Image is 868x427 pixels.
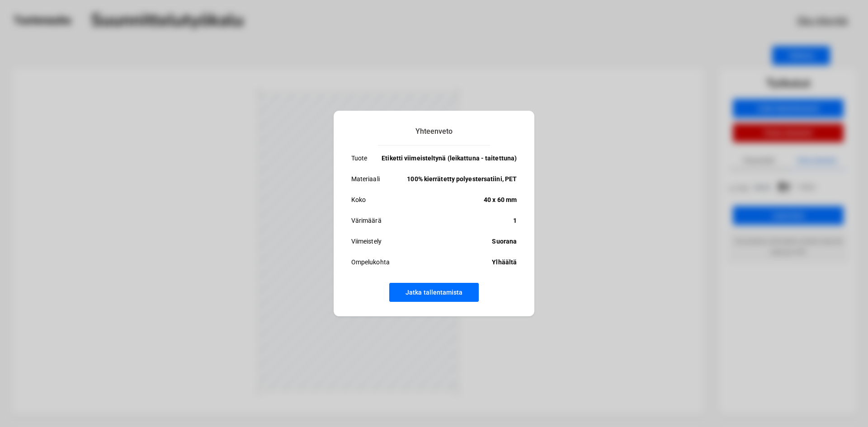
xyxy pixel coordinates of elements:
p: Materiaali [351,174,380,184]
button: Jatka tallentamista [389,283,479,302]
p: Viimeistely [351,236,382,247]
p: Suorana [492,236,517,247]
h3: Yhteenveto [378,125,490,145]
p: Etiketti viimeisteltynä (leikattuna - taitettuna) [382,153,517,164]
p: Ylhäältä [492,257,517,267]
p: 40 x 60 mm [484,194,517,205]
p: 100% kierrätetty polyestersatiini, PET [407,174,517,184]
p: Koko [351,194,366,205]
p: Ompelukohta [351,257,390,267]
p: Värimäärä [351,215,382,226]
p: Tuote [351,153,368,164]
p: 1 [513,215,517,226]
